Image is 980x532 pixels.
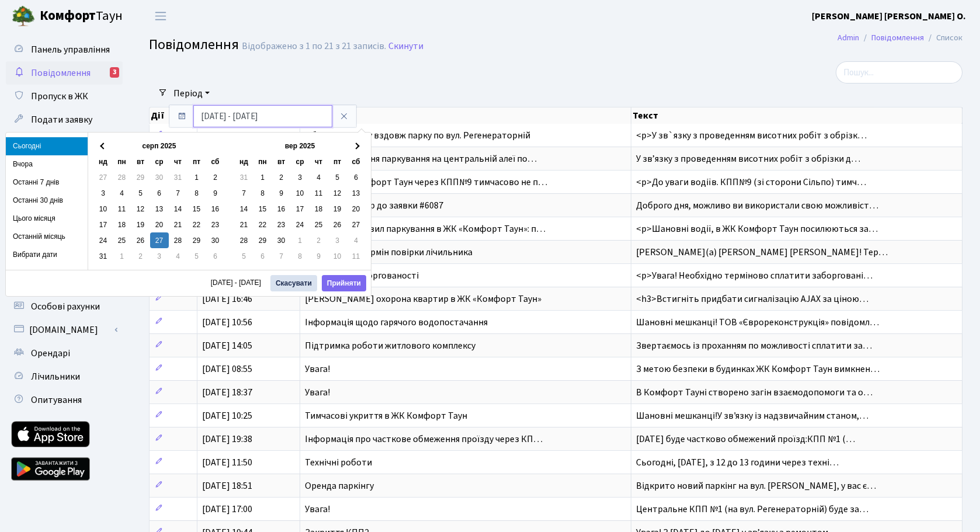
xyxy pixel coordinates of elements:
[253,185,272,201] td: 8
[31,347,70,360] span: Орендарі
[305,503,330,516] span: Увага!
[310,232,328,248] td: 2
[202,129,252,142] span: [DATE] 18:04
[636,409,868,422] span: Шановні мешканці!У зв'язку із надзвичайним станом,…
[187,217,206,232] td: 22
[310,201,328,217] td: 18
[305,176,547,189] span: В`їзд в ЖК Комфорт Таун через КПП№9 тимчасово не п…
[636,503,868,516] span: Центральне КПП №1 (на вул. Регенераторній) буде за…
[235,248,253,264] td: 5
[6,246,88,264] li: Вибрати дати
[187,169,206,185] td: 1
[235,185,253,201] td: 7
[169,217,187,232] td: 21
[131,232,150,248] td: 26
[310,154,328,169] th: чт
[347,232,366,248] td: 4
[150,169,169,185] td: 30
[235,201,253,217] td: 14
[31,113,92,126] span: Подати заявку
[328,248,347,264] td: 10
[40,6,96,25] b: Комфорт
[6,210,88,228] li: Цього місяця
[270,275,317,291] button: Скасувати
[113,169,131,185] td: 28
[305,129,530,142] span: Обмеження руху вздовж парку по вул. Регенераторній
[94,169,113,185] td: 27
[150,154,169,169] th: ср
[146,6,175,26] button: Переключити навігацію
[291,248,310,264] td: 8
[253,154,272,169] th: пн
[291,201,310,217] td: 17
[305,433,543,446] span: Інформація про часткове обмеження проїзду через КП…
[202,386,252,399] span: [DATE] 18:37
[820,26,980,50] nav: breadcrumb
[94,248,113,264] td: 31
[169,201,187,217] td: 14
[305,386,330,399] span: Увага!
[305,152,537,165] span: Увага! Обмеження паркування на центральній алеї по…
[6,365,123,388] a: Лічильники
[31,67,91,79] span: Повідомлення
[636,152,860,165] span: У звʼязку з проведенням висотних робіт з обрізки д…
[6,342,123,365] a: Орендарі
[187,201,206,217] td: 15
[836,61,962,84] input: Пошук...
[202,456,252,469] span: [DATE] 11:50
[187,248,206,264] td: 5
[305,293,541,305] span: [PERSON_NAME] охорона квартир в ЖК «Комфорт Таун»
[272,217,291,232] td: 23
[242,41,386,52] div: Відображено з 1 по 21 з 21 записів.
[291,217,310,232] td: 24
[202,409,252,422] span: [DATE] 10:25
[202,479,252,492] span: [DATE] 18:51
[636,386,873,399] span: В Комфорт Тауні створено загін взаємодопомоги та о…
[202,316,252,329] span: [DATE] 10:56
[291,185,310,201] td: 10
[94,154,113,169] th: нд
[347,169,366,185] td: 6
[347,217,366,232] td: 27
[272,232,291,248] td: 30
[6,108,123,131] a: Подати заявку
[328,217,347,232] td: 26
[131,248,150,264] td: 2
[206,169,225,185] td: 2
[31,370,80,383] span: Лічильники
[94,232,113,248] td: 24
[305,479,374,492] span: Оренда паркінгу
[837,32,859,44] a: Admin
[305,222,545,235] span: Порушення правил паркування в ЖК «Комфорт Таун»: п…
[272,185,291,201] td: 9
[272,154,291,169] th: вт
[131,154,150,169] th: вт
[347,248,366,264] td: 11
[6,388,123,412] a: Опитування
[636,433,855,446] span: [DATE] буде частково обмежений проїзд:КПП №1 (…
[310,217,328,232] td: 25
[871,32,924,44] a: Повідомлення
[310,185,328,201] td: 11
[305,363,330,375] span: Увага!
[94,201,113,217] td: 10
[113,138,206,154] th: серп 2025
[187,232,206,248] td: 29
[305,199,443,212] span: Новий коментар до заявки #6087
[169,84,214,103] a: Період
[94,185,113,201] td: 3
[40,6,123,26] span: Таун
[253,232,272,248] td: 29
[253,248,272,264] td: 6
[94,217,113,232] td: 17
[31,90,88,103] span: Пропуск в ЖК
[388,41,423,52] a: Скинути
[150,201,169,217] td: 13
[150,185,169,201] td: 6
[211,279,266,286] span: [DATE] - [DATE]
[291,232,310,248] td: 1
[253,169,272,185] td: 1
[305,246,472,259] span: Закінчується термін повірки лічильника
[187,185,206,201] td: 8
[6,131,123,155] a: Спорт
